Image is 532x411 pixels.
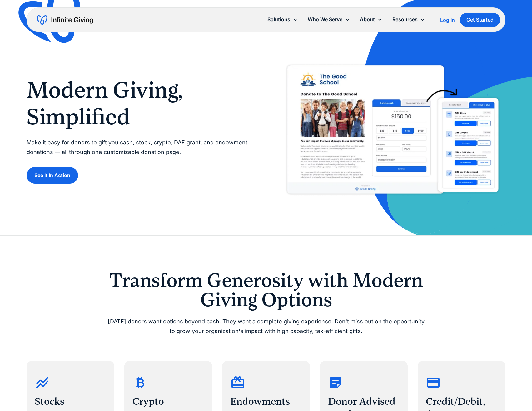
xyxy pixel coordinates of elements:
div: Resources [387,13,430,26]
h3: Crypto [132,395,204,408]
a: Log In [440,16,455,24]
a: home [37,15,93,25]
div: Solutions [262,13,303,26]
p: Make it easy for donors to gift you cash, stock, crypto, DAF grant, and endowment donations — all... [27,138,253,157]
h3: Endowments [230,395,302,408]
div: Resources [392,15,418,24]
h3: Stocks [35,395,106,408]
div: Log In [440,17,455,22]
h2: Transform Generosity with Modern Giving Options [106,271,426,310]
div: Who We Serve [303,13,355,26]
div: About [360,15,375,24]
h1: Modern Giving, Simplified [27,77,253,131]
div: Solutions [267,15,290,24]
div: About [355,13,387,26]
a: See It In Action [27,167,78,184]
div: Who We Serve [308,15,342,24]
a: Get Started [460,13,500,27]
p: [DATE] donors want options beyond cash. They want a complete giving experience. Don't miss out on... [106,317,426,336]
